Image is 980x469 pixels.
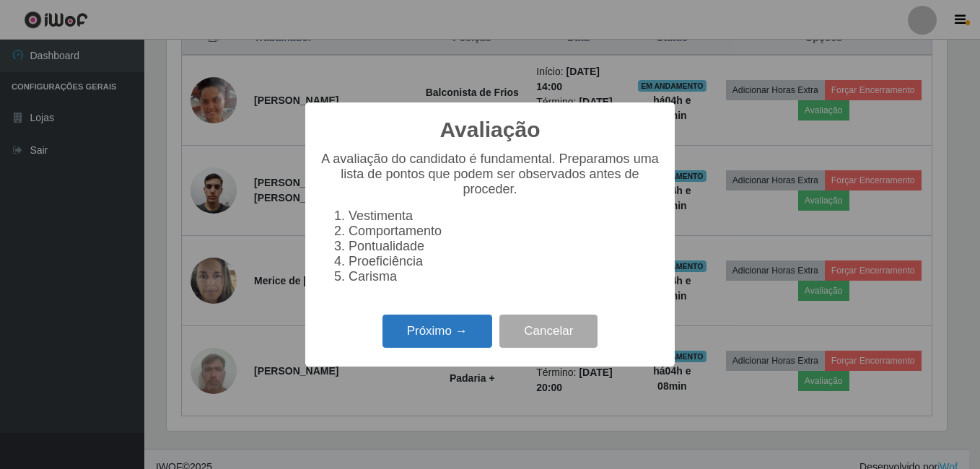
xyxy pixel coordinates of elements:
p: A avaliação do candidato é fundamental. Preparamos uma lista de pontos que podem ser observados a... [320,152,660,197]
li: Pontualidade [349,239,660,254]
li: Carisma [349,269,660,284]
button: Cancelar [499,315,598,349]
button: Próximo → [382,315,492,349]
li: Proeficiência [349,254,660,269]
h2: Avaliação [440,117,541,143]
li: Comportamento [349,224,660,239]
li: Vestimenta [349,209,660,224]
